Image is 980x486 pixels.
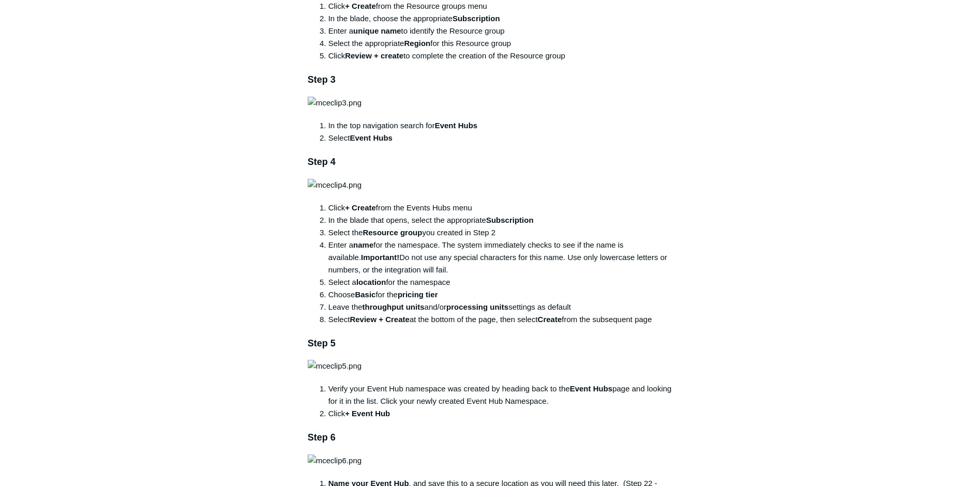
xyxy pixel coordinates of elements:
[446,302,508,311] strong: processing units
[328,12,673,25] li: In the blade, choose the appropriate
[328,239,673,276] li: Enter a for the namespace. The system immediately checks to see if the name is available. Do not ...
[328,313,673,326] li: Select at the bottom of the page, then select from the subsequent page
[308,97,361,109] img: mceclip3.png
[308,336,673,351] h3: Step 5
[435,121,478,130] strong: Event Hubs
[308,430,673,445] h3: Step 6
[356,278,386,286] strong: location
[363,228,422,237] strong: Resource group
[328,301,673,313] li: Leave the and/or settings as default
[328,132,673,144] li: Select
[355,290,375,299] strong: Basic
[308,155,673,170] h3: Step 4
[308,454,361,467] img: mceclip6.png
[538,315,562,324] strong: Create
[361,253,399,262] strong: Important!
[345,2,376,10] strong: + Create
[328,25,673,37] li: Enter a to identify the Resource group
[570,384,613,393] strong: Event Hubs
[328,214,673,226] li: In the blade that opens, select the appropriate
[328,407,673,420] li: Click
[398,290,438,299] strong: pricing tier
[328,383,673,407] li: Verify your Event Hub namespace was created by heading back to the page and looking for it in the...
[308,72,673,87] h3: Step 3
[350,133,393,142] strong: Event Hubs
[453,14,500,23] strong: Subscription
[345,51,403,60] strong: Review + create
[404,39,430,48] strong: Region
[486,216,534,224] strong: Subscription
[308,179,361,191] img: mceclip4.png
[328,288,673,301] li: Choose for the
[308,360,361,372] img: mceclip5.png
[328,226,673,239] li: Select the you created in Step 2
[328,37,673,50] li: Select the appropriate for this Resource group
[350,315,409,324] strong: Review + Create
[353,26,401,35] strong: unique name
[353,240,373,249] strong: name
[328,119,673,132] li: In the top navigation search for
[328,50,673,62] li: Click to complete the creation of the Resource group
[363,302,425,311] strong: throughput units
[345,409,390,418] strong: + Event Hub
[345,203,376,212] strong: + Create
[328,276,673,288] li: Select a for the namespace
[328,202,673,214] li: Click from the Events Hubs menu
